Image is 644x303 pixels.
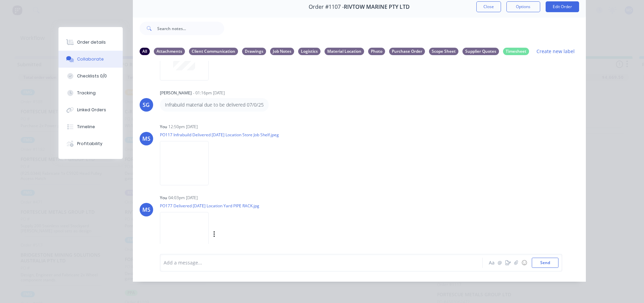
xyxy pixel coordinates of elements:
[496,259,504,267] button: @
[309,4,344,10] span: Order #1107 -
[77,73,107,79] div: Checklists 0/0
[270,48,294,55] div: Job Notes
[160,195,167,201] div: You
[58,85,123,101] button: Tracking
[488,259,496,267] button: Aa
[165,101,264,108] p: Infrabuild material due to be delivered 07/0/25
[58,118,123,135] button: Timeline
[77,107,106,113] div: Linked Orders
[546,1,579,12] button: Edit Order
[160,132,279,138] p: PO117 Infrabuild Delivered [DATE] Location Store Job Shelf.jpeg
[154,48,185,55] div: Attachments
[503,48,529,55] div: Timesheet
[58,34,123,51] button: Order details
[168,124,198,130] div: 12:50pm [DATE]
[189,48,238,55] div: Client Communication
[168,195,198,201] div: 04:03pm [DATE]
[193,90,225,96] div: - 01:16pm [DATE]
[58,101,123,118] button: Linked Orders
[476,1,501,12] button: Close
[142,135,150,143] div: MS
[58,68,123,85] button: Checklists 0/0
[532,258,558,268] button: Send
[140,48,150,55] div: All
[77,39,106,45] div: Order details
[533,47,578,56] button: Create new label
[77,124,95,130] div: Timeline
[462,48,499,55] div: Supplier Quotes
[77,141,102,147] div: Profitability
[58,51,123,68] button: Collaborate
[160,90,192,96] div: [PERSON_NAME]
[157,22,224,35] input: Search notes...
[160,124,167,130] div: You
[298,48,320,55] div: Logistics
[77,90,96,96] div: Tracking
[160,203,284,209] p: PO177 Delivered [DATE] Location Yard PIPE RACK.jpg
[389,48,425,55] div: Purchase Order
[344,4,410,10] span: RIVTOW MARINE PTY LTD
[325,48,364,55] div: Material Location
[77,56,104,62] div: Collaborate
[142,206,150,214] div: MS
[506,1,540,12] button: Options
[143,101,150,109] div: SG
[58,135,123,152] button: Profitability
[520,259,528,267] button: ☺
[429,48,458,55] div: Scope Sheet
[368,48,385,55] div: Photo
[242,48,266,55] div: Drawings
